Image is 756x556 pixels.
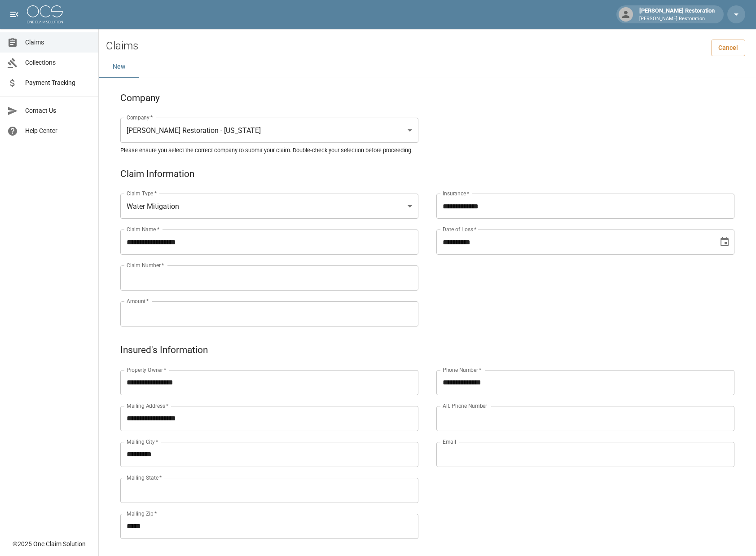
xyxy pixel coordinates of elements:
[25,38,91,47] span: Claims
[127,190,157,197] label: Claim Type
[639,15,715,23] p: [PERSON_NAME] Restoration
[13,539,86,548] div: © 2025 One Claim Solution
[443,190,469,197] label: Insurance
[27,5,63,23] img: ocs-logo-white-transparent.png
[99,56,756,78] div: dynamic tabs
[443,438,456,446] label: Email
[127,366,167,374] label: Property Owner
[25,126,91,136] span: Help Center
[711,40,745,56] a: Cancel
[25,58,91,67] span: Collections
[443,402,487,410] label: Alt. Phone Number
[127,297,149,305] label: Amount
[127,402,168,410] label: Mailing Address
[25,106,91,115] span: Contact Us
[127,261,164,269] label: Claim Number
[127,438,158,446] label: Mailing City
[127,114,153,121] label: Company
[443,225,476,233] label: Date of Loss
[25,78,91,88] span: Payment Tracking
[99,56,139,78] button: New
[5,5,23,23] button: open drawer
[106,40,138,53] h2: Claims
[120,194,418,219] div: Water Mitigation
[120,118,418,143] div: [PERSON_NAME] Restoration - [US_STATE]
[716,233,734,251] button: Choose date, selected date is Jul 21, 2025
[127,225,159,233] label: Claim Name
[636,6,718,22] div: [PERSON_NAME] Restoration
[120,146,734,154] h5: Please ensure you select the correct company to submit your claim. Double-check your selection be...
[127,510,157,517] label: Mailing Zip
[127,474,162,481] label: Mailing State
[443,366,481,374] label: Phone Number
